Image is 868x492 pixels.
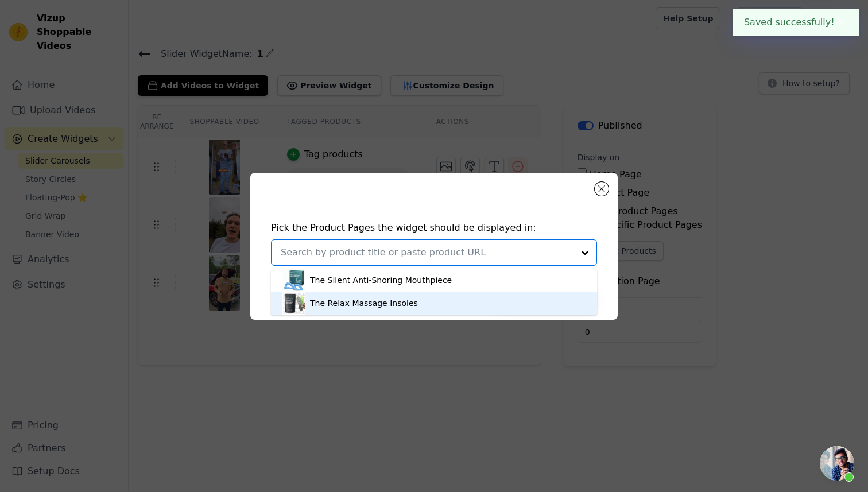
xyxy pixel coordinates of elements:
[835,16,848,29] button: Close
[733,9,859,36] div: Saved successfully!
[281,246,573,259] input: Search by product title or paste product URL
[595,182,609,196] button: Close modal
[271,221,597,235] h4: Pick the Product Pages the widget should be displayed in:
[282,292,305,315] img: product thumbnail
[310,297,418,309] div: The Relax Massage Insoles
[282,269,305,292] img: product thumbnail
[310,274,452,286] div: The Silent Anti-Snoring Mouthpiece
[820,446,854,481] a: Open chat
